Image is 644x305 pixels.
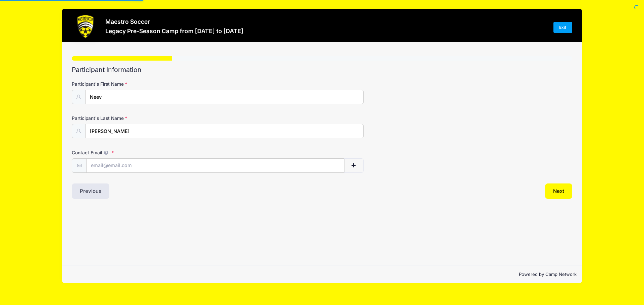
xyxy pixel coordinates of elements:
h3: Legacy Pre-Season Camp from [DATE] to [DATE] [105,27,244,34]
input: email@email.com [86,158,344,173]
span: We will send confirmations, payment reminders, and custom email messages to each address listed. ... [102,150,110,155]
input: Participant's Last Name [85,124,364,138]
h3: Maestro Soccer [105,18,244,25]
h2: Participant Information [72,66,572,74]
input: Participant's First Name [85,90,364,104]
label: Contact Email [72,149,238,156]
p: Powered by Camp Network [67,271,577,278]
a: Exit [553,22,572,33]
label: Participant's First Name [72,81,238,87]
button: Next [545,183,572,199]
button: Previous [72,183,109,199]
label: Participant's Last Name [72,115,238,122]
